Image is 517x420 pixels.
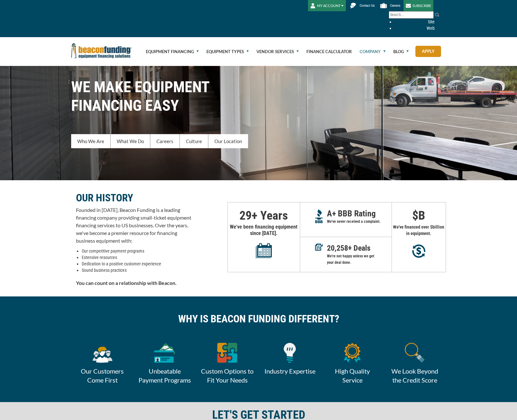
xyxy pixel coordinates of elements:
li: Web [395,25,435,31]
p: We've been financing equipment since [DATE]. [228,224,300,258]
a: Blog [386,37,409,66]
p: Our Customers Come First [71,367,134,384]
p: Industry Expertise [259,367,321,376]
input: Search [389,11,434,19]
p: LET'S GET STARTED [168,412,349,418]
li: Our competitive payment programs [82,248,191,254]
a: Culture [180,134,208,148]
p: OUR HISTORY [76,194,191,202]
img: A+ Reputation BBB [315,209,323,223]
a: Finance Calculator [299,37,352,66]
li: Sound business practices [82,267,191,273]
img: Millions in equipment purchases [412,244,425,258]
a: Who We Are [71,134,111,148]
a: Equipment Types [199,37,249,66]
li: Dedication to a positive customer experience [82,261,191,267]
li: Site [395,19,435,25]
p: We've never received a complaint. [327,218,391,225]
h1: WE MAKE EQUIPMENT FINANCING EASY [71,78,446,115]
p: We've financed over $ billion in equipment. [392,224,446,237]
p: High Quality Service [321,367,384,384]
li: Extensive resources [82,254,191,261]
a: What We Do [111,134,150,148]
span: 20,258 [327,244,348,253]
p: Custom Options to Fit Your Needs [196,367,259,384]
a: Vendor Services [249,37,299,66]
img: Our Customers Come First [92,343,113,363]
p: A+ BBB Rating [327,210,391,217]
img: Industry Expertise [284,343,296,363]
p: + Years [228,212,300,219]
img: Search [435,12,440,17]
img: Unbeatable Payment Programs [154,343,176,363]
a: Apply [415,46,441,57]
p: Unbeatable Payment Programs [134,367,196,384]
p: + Deals [327,245,391,251]
p: We Look Beyond the Credit Score [384,367,446,384]
a: Careers [150,134,180,148]
a: Our Location [208,134,248,148]
strong: You can count on a relationship with Beacon. [76,280,177,286]
img: Custom Options to Fit Your Needs [217,343,238,363]
img: Deals in Equipment Financing [315,244,323,251]
a: Company [352,37,386,66]
p: We're not happy unless we get your deal done. [327,253,391,266]
img: High Quality Service [344,343,361,363]
a: Beacon Funding Corporation [71,48,132,53]
img: We Look Beyond the Credit Score [405,343,425,363]
span: 29 [239,208,252,222]
img: Beacon Funding Corporation [71,43,132,59]
a: Clear search text [427,12,432,18]
span: Careers [390,4,400,8]
p: $ B [392,212,446,219]
a: Equipment Financing [138,37,199,66]
p: Founded in [DATE], Beacon Funding is a leading financing company providing small-ticket equipment... [76,206,191,245]
p: WHY IS BEACON FUNDING DIFFERENT? [76,316,441,322]
span: Contact Us [360,4,375,8]
img: Years in equipment financing [256,243,272,258]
